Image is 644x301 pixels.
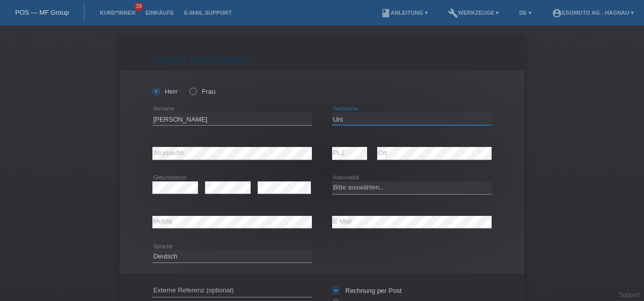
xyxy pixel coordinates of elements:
a: Einkäufe [140,10,179,16]
i: account_circle [552,8,562,18]
input: Rechnung per Post [332,287,339,299]
a: Kund*innen [95,10,140,16]
h1: Kunde hinzufügen [152,53,492,65]
a: buildWerkzeuge ▾ [443,10,504,16]
label: Herr [152,88,178,95]
a: POS — MF Group [15,9,69,16]
i: book [381,8,391,18]
a: E-Mail Support [179,10,237,16]
label: Rechnung per Post [332,287,401,294]
a: bookAnleitung ▾ [376,10,433,16]
a: account_circleEsomoto AG - Hagnau ▾ [547,10,639,16]
input: Herr [152,88,159,94]
input: Frau [189,88,196,94]
a: DE ▾ [514,10,536,16]
label: Frau [189,88,215,95]
a: Support [619,291,640,298]
i: build [448,8,458,18]
span: 39 [134,3,143,11]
